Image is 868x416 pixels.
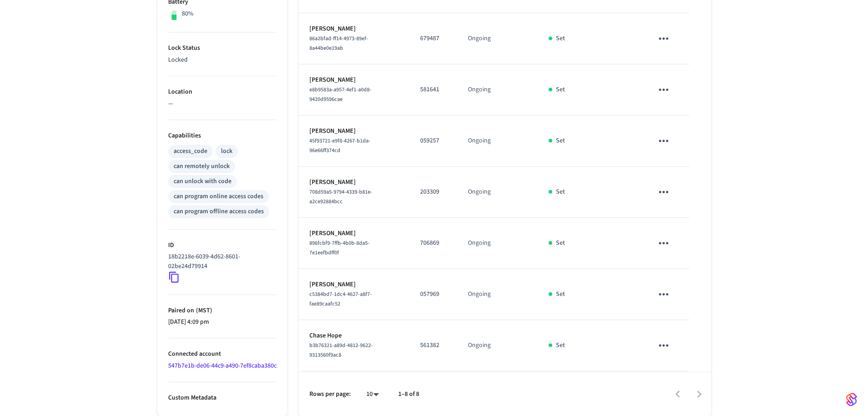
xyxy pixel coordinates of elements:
span: b3b76321-a89d-4812-9622-9313560f9ac8 [309,342,373,359]
div: 10 [362,388,384,401]
p: 057969 [420,290,446,299]
div: lock [221,147,232,156]
span: 45f93721-e9f8-4267-b1da-96e66ff374cd [309,137,370,154]
p: [PERSON_NAME] [309,75,399,85]
p: 18b2218e-6039-4d62-8601-02be24d79914 [168,252,273,271]
td: Ongoing [457,167,538,218]
p: Set [556,290,565,299]
td: Ongoing [457,13,538,64]
td: Ongoing [457,218,538,269]
p: Set [556,187,565,197]
p: Custom Metadata [168,393,277,403]
p: Connected account [168,349,277,359]
p: Location [168,87,277,97]
div: can unlock with code [174,177,231,186]
img: SeamLogoGradient.69752ec5.svg [846,392,857,407]
p: 1–8 of 8 [398,390,419,399]
p: Set [556,238,565,248]
p: [DATE] 4:09 pm [168,317,277,327]
p: Chase Hope [309,331,399,341]
p: 203309 [420,187,446,197]
p: [PERSON_NAME] [309,229,399,238]
p: 561382 [420,341,446,350]
td: Ongoing [457,320,538,371]
p: [PERSON_NAME] [309,280,399,290]
span: 86a2bfad-ff14-4973-89ef-8a44be0e19ab [309,35,368,52]
span: e8b9583a-a957-4ef1-a0d8-9420d9596cae [309,86,371,103]
span: 896fcbf9-7ffb-4b0b-8da5-7e1eefbdff0f [309,239,370,257]
p: — [168,99,277,109]
td: Ongoing [457,116,538,167]
span: ( MST ) [194,306,212,315]
p: 059257 [420,136,446,146]
p: [PERSON_NAME] [309,24,399,34]
p: Locked [168,55,277,65]
div: access_code [174,147,207,156]
div: can remotely unlock [174,162,230,171]
span: 708d59a5-9794-4339-b81e-a2ce92884bcc [309,188,372,205]
p: 679487 [420,34,446,43]
div: can program offline access codes [174,207,264,216]
p: [PERSON_NAME] [309,126,399,136]
p: 80% [182,9,194,19]
p: Set [556,34,565,43]
a: 547b7e1b-de06-44c9-a490-7ef8caba380c [168,361,277,370]
p: Lock Status [168,43,277,53]
p: ID [168,241,277,250]
p: 581641 [420,85,446,95]
p: 706869 [420,238,446,248]
p: Rows per page: [309,390,351,399]
span: c5384bd7-1dc4-4627-a8f7-fae89caafc52 [309,290,372,308]
td: Ongoing [457,269,538,320]
p: Set [556,85,565,95]
p: Set [556,341,565,350]
p: [PERSON_NAME] [309,178,399,187]
p: Capabilities [168,131,277,141]
td: Ongoing [457,64,538,116]
p: Paired on [168,306,277,316]
div: can program online access codes [174,192,263,201]
p: Set [556,136,565,146]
